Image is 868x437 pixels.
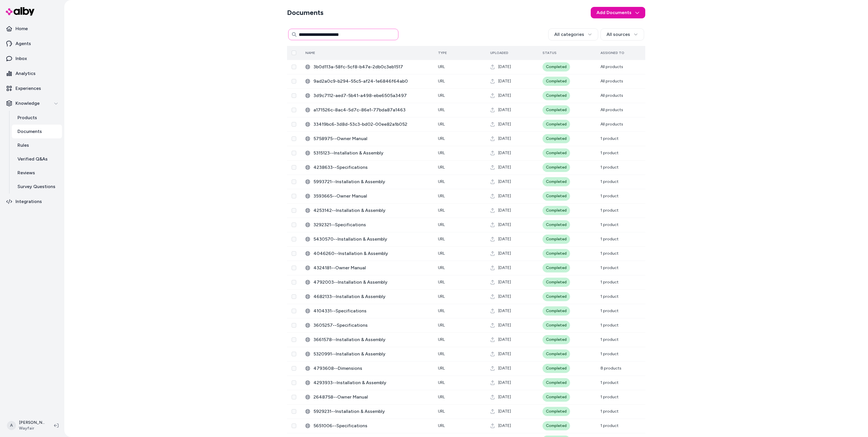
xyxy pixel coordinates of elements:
[292,380,296,385] button: Select row
[305,207,429,214] div: 4253142--Installation & Assembly.pdf
[542,263,570,272] div: Completed
[305,408,429,415] div: 5929231--Installation & Assembly.pdf
[292,65,296,69] button: Select row
[305,178,429,185] div: 5993721--Installation & Assembly.pdf
[15,70,36,77] p: Analytics
[600,308,619,313] span: 1 product
[292,122,296,127] button: Select row
[19,420,45,426] p: [PERSON_NAME]
[498,265,511,271] span: [DATE]
[305,135,429,142] div: 5758975--Owner Manual.pdf
[438,351,445,356] span: URL
[7,421,16,430] span: A
[600,222,619,227] span: 1 product
[305,394,429,401] div: 2648758--Owner Manual.pdf
[292,280,296,285] button: Select row
[313,351,429,357] span: 5320991--Installation & Assembly
[305,322,429,329] div: 3605257--Specifications.pdf
[438,79,445,84] span: URL
[554,31,584,38] span: All categories
[600,251,619,256] span: 1 product
[292,223,296,227] button: Select row
[438,64,445,69] span: URL
[542,249,570,258] div: Completed
[600,294,619,299] span: 1 product
[305,365,429,372] div: 4793608--Dimensions.pdf
[600,208,619,213] span: 1 product
[292,51,296,55] button: Select all
[438,222,445,227] span: URL
[313,78,429,85] span: 9ad2a0c9-b294-55c5-af24-1e6846f64ab0
[498,165,511,170] span: [DATE]
[2,67,62,80] a: Analytics
[498,380,511,386] span: [DATE]
[305,150,429,156] div: 5315123--Installation & Assembly.pdf
[292,165,296,170] button: Select row
[600,323,619,328] span: 1 product
[292,424,296,428] button: Select row
[542,407,570,416] div: Completed
[542,134,570,143] div: Completed
[498,222,511,228] span: [DATE]
[600,150,619,155] span: 1 product
[600,122,623,127] span: All products
[12,166,62,180] a: Reviews
[498,337,511,343] span: [DATE]
[292,366,296,371] button: Select row
[542,192,570,201] div: Completed
[15,25,28,32] p: Home
[438,280,445,285] span: URL
[542,364,570,373] div: Completed
[498,423,511,429] span: [DATE]
[600,93,623,98] span: All products
[18,169,35,176] p: Reviews
[438,423,445,428] span: URL
[305,264,429,271] div: 4324181--Owner Manual.pdf
[18,156,48,163] p: Verified Q&As
[6,7,34,16] img: alby Logo
[3,416,49,435] button: A[PERSON_NAME]Wayfair
[305,51,348,55] div: Name
[313,178,429,185] span: 5993721--Installation & Assembly
[292,294,296,299] button: Select row
[313,264,429,271] span: 4324181--Owner Manual
[313,121,429,128] span: 33419bc6-3d8d-53c3-bd02-00ee82a1b052
[12,180,62,194] a: Survey Questions
[600,136,619,141] span: 1 product
[12,138,62,152] a: Rules
[600,265,619,270] span: 1 product
[542,349,570,359] div: Completed
[600,194,619,198] span: 1 product
[498,208,511,213] span: [DATE]
[313,408,429,415] span: 5929231--Installation & Assembly
[12,111,62,125] a: Products
[292,194,296,198] button: Select row
[438,208,445,213] span: URL
[542,235,570,244] div: Completed
[542,163,570,172] div: Completed
[600,64,623,69] span: All products
[498,394,511,400] span: [DATE]
[305,193,429,200] div: 3593665--Owner Manual.pdf
[600,395,619,399] span: 1 product
[18,142,29,149] p: Rules
[600,351,619,356] span: 1 product
[600,107,623,112] span: All products
[600,51,624,55] span: Assigned To
[292,251,296,256] button: Select row
[498,193,511,199] span: [DATE]
[542,306,570,316] div: Completed
[313,207,429,214] span: 4253142--Installation & Assembly
[292,93,296,98] button: Select row
[498,136,511,142] span: [DATE]
[305,308,429,314] div: 4104331--Specifications.pdf
[292,395,296,399] button: Select row
[305,279,429,286] div: 4792003--Installation & Assembly.pdf
[600,337,619,342] span: 1 product
[438,395,445,399] span: URL
[305,63,429,70] div: 3b0d113a-58fc-5cf8-b47e-2db0c3eb1517.html
[305,164,429,171] div: 4238633--Specifications.pdf
[498,121,511,127] span: [DATE]
[438,294,445,299] span: URL
[292,266,296,270] button: Select row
